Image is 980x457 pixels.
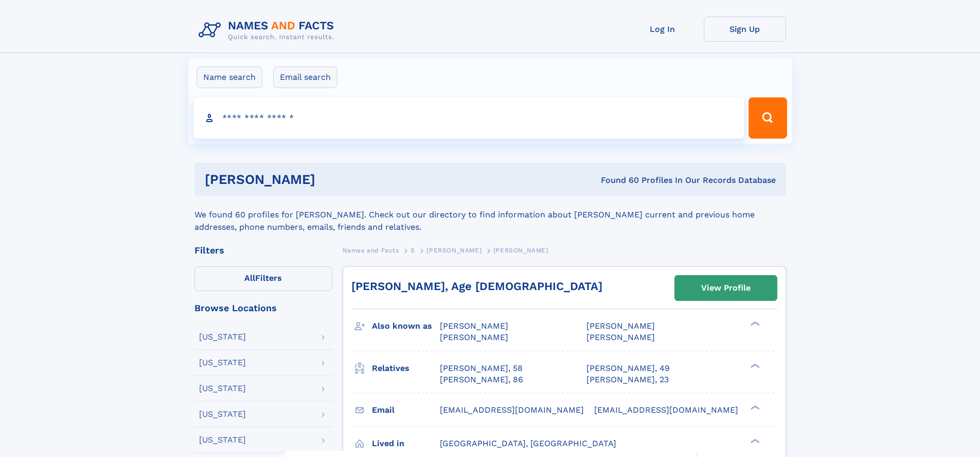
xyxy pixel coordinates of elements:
[440,332,508,342] span: [PERSON_NAME]
[749,97,787,139] button: Search Button
[411,244,415,257] a: S
[199,410,246,418] div: [US_STATE]
[194,196,786,233] div: We found 60 profiles for [PERSON_NAME]. Check out our directory to find information about [PERSON...
[748,437,760,444] div: ❯
[748,362,760,369] div: ❯
[193,97,744,139] input: search input
[440,374,523,385] a: [PERSON_NAME], 86
[205,173,458,186] h1: [PERSON_NAME]
[586,321,655,331] span: [PERSON_NAME]
[194,16,343,44] img: Logo Names and Facts
[244,273,255,283] span: All
[372,401,440,419] h3: Email
[440,363,523,374] a: [PERSON_NAME], 58
[199,359,246,367] div: [US_STATE]
[748,404,760,411] div: ❯
[194,303,332,313] div: Browse Locations
[351,280,602,293] a: [PERSON_NAME], Age [DEMOGRAPHIC_DATA]
[701,276,751,300] div: View Profile
[440,438,616,448] span: [GEOGRAPHIC_DATA], [GEOGRAPHIC_DATA]
[273,66,337,88] label: Email search
[372,435,440,452] h3: Lived in
[197,66,262,88] label: Name search
[426,244,482,257] a: [PERSON_NAME]
[440,405,584,415] span: [EMAIL_ADDRESS][DOMAIN_NAME]
[199,333,246,341] div: [US_STATE]
[586,332,655,342] span: [PERSON_NAME]
[748,320,760,327] div: ❯
[372,317,440,335] h3: Also known as
[493,247,548,254] span: [PERSON_NAME]
[199,384,246,393] div: [US_STATE]
[372,360,440,377] h3: Relatives
[411,247,415,254] span: S
[194,246,332,255] div: Filters
[594,405,738,415] span: [EMAIL_ADDRESS][DOMAIN_NAME]
[194,266,332,291] label: Filters
[199,436,246,444] div: [US_STATE]
[426,247,482,254] span: [PERSON_NAME]
[343,244,399,257] a: Names and Facts
[440,321,508,331] span: [PERSON_NAME]
[586,374,669,385] a: [PERSON_NAME], 23
[675,276,777,300] a: View Profile
[704,16,786,42] a: Sign Up
[621,16,704,42] a: Log In
[458,175,776,186] div: Found 60 Profiles In Our Records Database
[586,363,670,374] a: [PERSON_NAME], 49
